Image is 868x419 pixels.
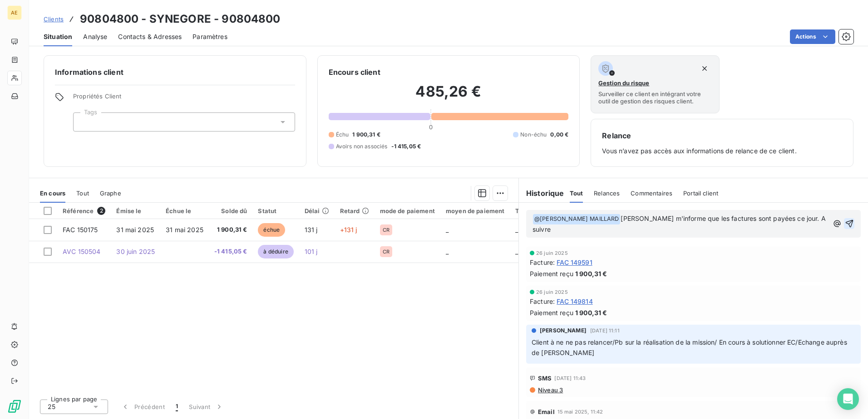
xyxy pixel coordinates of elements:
[166,226,203,234] span: 31 mai 2025
[166,207,203,214] div: Échue le
[380,207,435,214] div: mode de paiement
[7,5,22,20] div: AE
[170,397,183,416] button: 1
[352,131,380,139] span: 1 900,31 €
[515,207,562,214] div: Tag relance
[80,11,281,27] h3: 90804800 - SYNEGORE - 90804800
[557,297,593,306] span: FAC 149814
[258,223,285,237] span: échue
[538,375,552,382] span: SMS
[519,188,564,199] h6: Historique
[116,207,155,214] div: Émise le
[598,90,711,105] span: Surveiller ce client en intégrant votre outil de gestion des risques client.
[575,269,607,278] span: 1 900,31 €
[63,207,105,215] div: Référence
[540,326,587,335] span: [PERSON_NAME]
[383,227,390,233] span: CR
[790,29,835,44] button: Actions
[602,130,842,141] h6: Relance
[515,226,518,234] span: _
[214,247,247,256] span: -1 415,05 €
[116,248,155,255] span: 30 juin 2025
[446,248,449,255] span: _
[305,226,318,234] span: 131 j
[336,131,349,139] span: Échu
[429,123,433,131] span: 0
[391,142,421,151] span: -1 415,05 €
[631,190,672,197] span: Commentaires
[7,399,22,414] img: Logo LeanPay
[536,289,568,295] span: 26 juin 2025
[329,67,380,78] h6: Encours client
[340,226,357,234] span: +131 j
[598,79,649,87] span: Gestion du risque
[176,402,178,411] span: 1
[258,245,293,258] span: à déduire
[118,32,182,41] span: Contacts & Adresses
[48,402,55,411] span: 25
[340,207,369,214] div: Retard
[73,93,295,105] span: Propriétés Client
[83,32,107,41] span: Analyse
[44,32,72,41] span: Situation
[76,190,89,197] span: Tout
[81,118,88,126] input: Ajouter une valeur
[591,55,719,113] button: Gestion du risqueSurveiller ce client en intégrant votre outil de gestion des risques client.
[446,226,449,234] span: _
[594,190,620,197] span: Relances
[532,338,849,356] span: Client à ne ne pas relancer/Pb sur la réalisation de la mission/ En cours à solutionner EC/Echang...
[537,386,563,394] span: Niveau 3
[63,226,98,234] span: FAC 150175
[602,130,842,156] div: Vous n’avez pas accès aux informations de relance de ce client.
[557,409,603,414] span: 15 mai 2025, 11:42
[336,142,388,151] span: Avoirs non associés
[44,15,64,24] a: Clients
[258,207,293,214] div: Statut
[63,248,101,255] span: AVC 150504
[570,190,583,197] span: Tout
[520,131,547,139] span: Non-échu
[44,15,64,23] span: Clients
[575,308,607,317] span: 1 900,31 €
[515,248,518,255] span: _
[214,207,247,214] div: Solde dû
[536,250,568,256] span: 26 juin 2025
[97,207,105,215] span: 2
[446,207,505,214] div: moyen de paiement
[40,190,65,197] span: En cours
[550,131,568,139] span: 0,00 €
[329,83,569,110] h2: 485,26 €
[192,32,227,41] span: Paramètres
[533,214,620,224] span: @ [PERSON_NAME] MAILLARD
[837,388,859,410] div: Open Intercom Messenger
[590,328,620,333] span: [DATE] 11:11
[683,190,718,197] span: Portail client
[214,225,247,234] span: 1 900,31 €
[305,248,318,255] span: 101 j
[533,214,828,233] span: [PERSON_NAME] m'informe que les factures sont payées ce jour. A suivre
[530,297,555,306] span: Facture :
[116,226,154,234] span: 31 mai 2025
[55,67,295,78] h6: Informations client
[115,397,170,416] button: Précédent
[538,408,555,415] span: Email
[530,269,573,278] span: Paiement reçu
[557,258,592,267] span: FAC 149591
[183,397,229,416] button: Suivant
[530,258,555,267] span: Facture :
[383,249,390,254] span: CR
[100,190,121,197] span: Graphe
[305,207,329,214] div: Délai
[530,308,573,317] span: Paiement reçu
[554,375,586,381] span: [DATE] 11:43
